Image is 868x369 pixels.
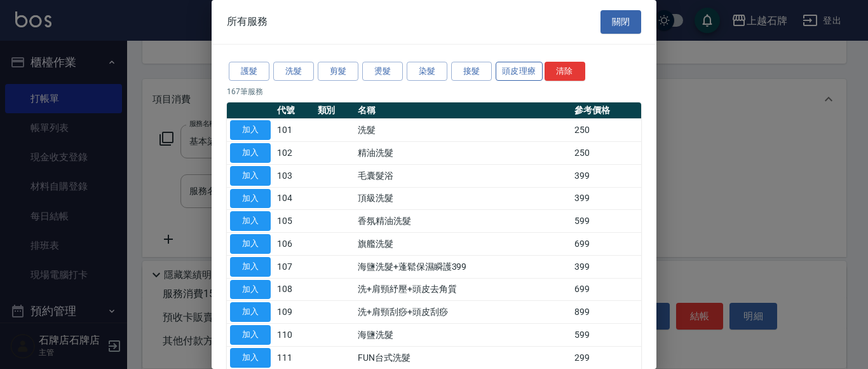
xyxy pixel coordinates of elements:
[451,62,492,81] button: 接髮
[274,187,315,210] td: 104
[600,10,641,34] button: 關閉
[230,120,271,140] button: 加入
[571,233,641,256] td: 699
[315,102,355,119] th: 類別
[355,233,571,256] td: 旗艦洗髮
[355,210,571,233] td: 香氛精油洗髮
[355,164,571,187] td: 毛囊髮浴
[355,324,571,347] td: 海鹽洗髮
[274,346,315,369] td: 111
[355,119,571,142] td: 洗髮
[355,346,571,369] td: FUN台式洗髮
[274,233,315,256] td: 106
[571,102,641,119] th: 參考價格
[230,143,271,163] button: 加入
[227,15,268,28] span: 所有服務
[355,102,571,119] th: 名稱
[230,257,271,277] button: 加入
[230,189,271,209] button: 加入
[355,187,571,210] td: 頂級洗髮
[274,324,315,347] td: 110
[274,210,315,233] td: 105
[571,164,641,187] td: 399
[571,210,641,233] td: 599
[274,142,315,165] td: 102
[571,187,641,210] td: 399
[274,278,315,301] td: 108
[230,166,271,186] button: 加入
[362,62,403,81] button: 燙髮
[274,255,315,278] td: 107
[230,348,271,368] button: 加入
[230,211,271,231] button: 加入
[571,255,641,278] td: 399
[274,164,315,187] td: 103
[496,62,543,81] button: 頭皮理療
[571,278,641,301] td: 699
[571,346,641,369] td: 299
[274,301,315,324] td: 109
[274,102,315,119] th: 代號
[545,62,585,81] button: 清除
[407,62,447,81] button: 染髮
[230,234,271,254] button: 加入
[571,324,641,347] td: 599
[274,119,315,142] td: 101
[355,255,571,278] td: 海鹽洗髮+蓬鬆保濕瞬護399
[355,301,571,324] td: 洗+肩頸刮痧+頭皮刮痧
[571,119,641,142] td: 250
[229,62,269,81] button: 護髮
[571,142,641,165] td: 250
[355,142,571,165] td: 精油洗髮
[230,302,271,322] button: 加入
[355,278,571,301] td: 洗+肩頸紓壓+頭皮去角質
[230,280,271,300] button: 加入
[571,301,641,324] td: 899
[318,62,358,81] button: 剪髮
[273,62,314,81] button: 洗髮
[230,325,271,345] button: 加入
[227,86,641,97] p: 167 筆服務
